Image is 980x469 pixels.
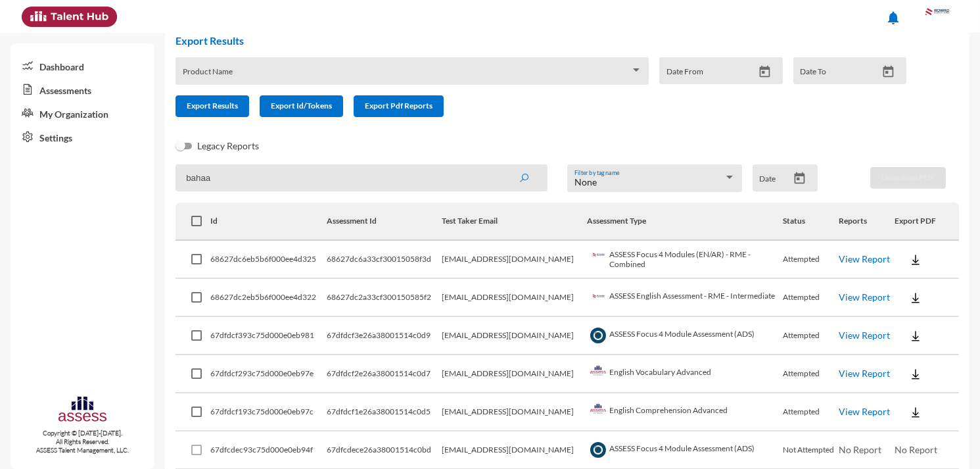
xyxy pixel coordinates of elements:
[587,241,783,279] td: ASSESS Focus 4 Modules (EN/AR) - RME - Combined
[442,241,586,279] td: [EMAIL_ADDRESS][DOMAIN_NAME]
[788,172,811,185] button: Open calendar
[260,95,343,117] button: Export Id/Tokens
[839,203,895,241] th: Reports
[175,95,249,117] button: Export Results
[783,393,839,432] td: Attempted
[783,317,839,355] td: Attempted
[175,164,548,191] input: Search by name, token, assessment type, etc.
[210,203,327,241] th: Id
[210,279,327,317] td: 68627dc2eb5b6f000ee4d322
[783,279,839,317] td: Attempted
[895,444,937,455] span: No Report
[210,393,327,432] td: 67dfdcf193c75d000e0eb97c
[187,101,238,111] span: Export Results
[442,317,586,355] td: [EMAIL_ADDRESS][DOMAIN_NAME]
[327,203,442,241] th: Assessment Id
[327,355,442,393] td: 67dfdcf2e26a38001514c0d7
[839,406,890,417] a: View Report
[210,355,327,393] td: 67dfdcf293c75d000e0eb97e
[442,203,586,241] th: Test Taker Email
[210,317,327,355] td: 67dfdcf393c75d000e0eb981
[587,317,783,355] td: ASSESS Focus 4 Module Assessment (ADS)
[839,330,890,341] a: View Report
[327,279,442,317] td: 68627dc2a33cf300150585f2
[587,355,783,393] td: English Vocabulary Advanced
[574,176,597,187] span: None
[271,101,332,111] span: Export Id/Tokens
[885,10,901,26] mat-icon: notifications
[327,241,442,279] td: 68627dc6a33cf30015058f3d
[57,395,108,426] img: assesscompany-logo.png
[365,101,432,111] span: Export Pdf Reports
[197,138,259,154] span: Legacy Reports
[442,393,586,432] td: [EMAIL_ADDRESS][DOMAIN_NAME]
[839,444,881,455] span: No Report
[753,65,776,79] button: Open calendar
[881,172,935,182] span: Download PDF
[877,65,900,79] button: Open calendar
[587,279,783,317] td: ASSESS English Assessment - RME - Intermediate
[839,291,890,303] a: View Report
[839,368,890,379] a: View Report
[442,355,586,393] td: [EMAIL_ADDRESS][DOMAIN_NAME]
[354,95,444,117] button: Export Pdf Reports
[587,203,783,241] th: Assessment Type
[783,355,839,393] td: Attempted
[11,125,154,149] a: Settings
[175,34,917,47] h2: Export Results
[210,241,327,279] td: 68627dc6eb5b6f000ee4d325
[442,279,586,317] td: [EMAIL_ADDRESS][DOMAIN_NAME]
[11,54,154,78] a: Dashboard
[11,78,154,101] a: Assessments
[783,203,839,241] th: Status
[11,101,154,125] a: My Organization
[587,393,783,432] td: English Comprehension Advanced
[327,317,442,355] td: 67dfdcf3e26a38001514c0d9
[870,167,946,189] button: Download PDF
[783,241,839,279] td: Attempted
[895,203,959,241] th: Export PDF
[11,429,154,455] p: Copyright © [DATE]-[DATE]. All Rights Reserved. ASSESS Talent Management, LLC.
[327,393,442,432] td: 67dfdcf1e26a38001514c0d5
[839,253,890,264] a: View Report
